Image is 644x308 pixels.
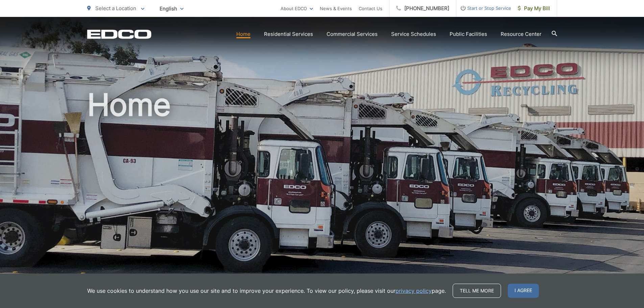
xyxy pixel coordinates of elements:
[87,88,557,302] h1: Home
[501,30,542,38] a: Resource Center
[95,5,136,11] span: Select a Location
[391,30,436,38] a: Service Schedules
[154,3,189,15] span: English
[281,4,313,13] a: About EDCO
[518,4,550,13] span: Pay My Bill
[264,30,313,38] a: Residential Services
[359,4,382,13] a: Contact Us
[327,30,378,38] a: Commercial Services
[453,284,501,298] a: Tell me more
[87,29,151,39] a: EDCD logo. Return to the homepage.
[508,284,539,298] span: I agree
[87,287,446,295] p: We use cookies to understand how you use our site and to improve your experience. To view our pol...
[396,287,432,295] a: privacy policy
[236,30,251,38] a: Home
[320,4,352,13] a: News & Events
[450,30,487,38] a: Public Facilities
